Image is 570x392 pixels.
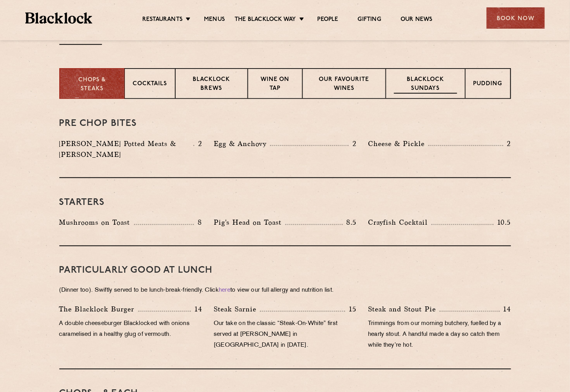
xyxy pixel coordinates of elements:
[358,16,381,24] a: Gifting
[133,80,167,89] p: Cocktails
[214,217,285,228] p: Pig's Head on Toast
[214,138,270,149] p: Egg & Anchovy
[473,80,503,89] p: Pudding
[394,76,457,94] p: Blacklock Sundays
[59,217,134,228] p: Mushrooms on Toast
[368,138,428,149] p: Cheese & Pickle
[59,304,138,315] p: The Blacklock Burger
[345,304,356,315] p: 15
[191,304,202,315] p: 14
[68,76,116,93] p: Chops & Steaks
[214,319,356,351] p: Our take on the classic “Steak-On-White” first served at [PERSON_NAME] in [GEOGRAPHIC_DATA] in [D...
[59,266,511,276] h3: PARTICULARLY GOOD AT LUNCH
[194,218,202,228] p: 8
[311,76,378,94] p: Our favourite wines
[142,16,183,24] a: Restaurants
[59,119,511,129] h3: Pre Chop Bites
[487,7,545,29] div: Book Now
[59,138,193,160] p: [PERSON_NAME] Potted Meats & [PERSON_NAME]
[204,16,225,24] a: Menus
[59,319,202,340] p: A double cheeseburger Blacklocked with onions caramelised in a healthy glug of vermouth.
[318,16,339,24] a: People
[503,139,511,149] p: 2
[368,304,440,315] p: Steak and Stout Pie
[494,218,511,228] p: 10.5
[500,304,511,315] p: 14
[368,217,432,228] p: Crayfish Cocktail
[183,76,240,94] p: Blacklock Brews
[194,139,202,149] p: 2
[59,285,511,296] p: (Dinner too). Swiftly served to be lunch-break-friendly. Click to view our full allergy and nutri...
[219,288,230,294] a: here
[214,304,260,315] p: Steak Sarnie
[368,319,511,351] p: Trimmings from our morning butchery, fuelled by a hearty stout. A handful made a day so catch the...
[401,16,433,24] a: Our News
[349,139,356,149] p: 2
[256,76,294,94] p: Wine on Tap
[25,12,92,24] img: BL_Textured_Logo-footer-cropped.svg
[343,218,357,228] p: 8.5
[59,198,511,208] h3: Starters
[235,16,296,24] a: The Blacklock Way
